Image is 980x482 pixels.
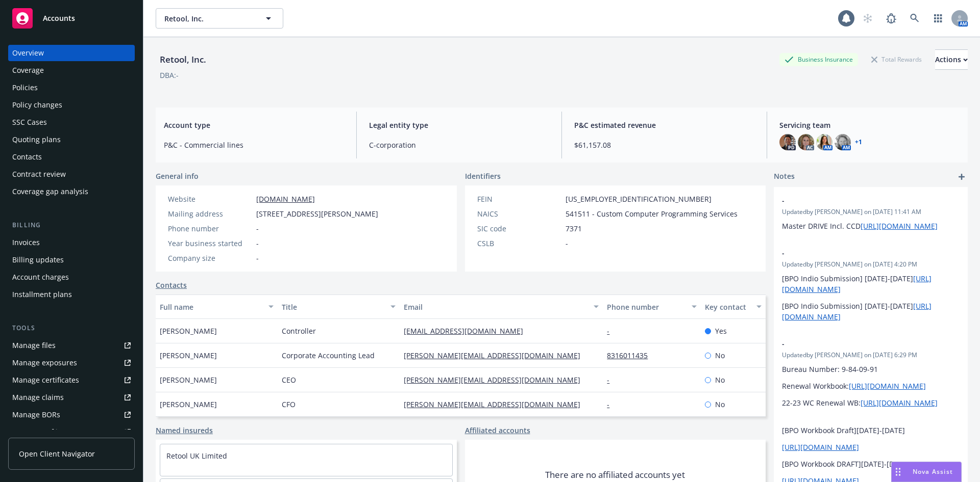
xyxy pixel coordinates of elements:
button: Full name [156,294,278,319]
div: Website [168,194,252,204]
span: CEO [282,374,296,385]
span: Updated by [PERSON_NAME] on [DATE] 11:41 AM [782,207,960,217]
a: Policies [8,79,135,96]
div: Title [282,302,384,312]
div: Coverage gap analysis [12,183,88,200]
a: - [607,326,618,336]
div: Total Rewards [866,53,927,66]
a: Affiliated accounts [465,425,530,436]
a: Retool UK Limited [166,451,227,461]
div: Retool, Inc. [156,53,210,66]
a: Invoices [8,234,135,251]
span: C-corporation [369,140,549,150]
div: Summary of insurance [12,424,90,440]
a: Policy changes [8,97,135,113]
button: Title [278,294,400,319]
p: [BPO Workbook Draft][DATE]-[DATE] [782,425,960,436]
a: Account charges [8,269,135,285]
div: Company size [168,253,252,263]
div: Billing [8,220,135,230]
span: No [715,399,725,410]
a: [PERSON_NAME][EMAIL_ADDRESS][DOMAIN_NAME] [404,399,589,409]
div: Policies [12,79,38,96]
span: CFO [282,399,296,410]
div: Manage exposures [12,355,77,371]
p: 22-23 WC Renewal WB: [782,397,960,408]
span: [PERSON_NAME] [160,326,217,336]
span: Nova Assist [913,467,953,476]
span: - [782,195,933,206]
span: Updated by [PERSON_NAME] on [DATE] 6:29 PM [782,351,960,360]
div: Email [404,302,587,312]
button: Actions [935,49,968,70]
p: Master DRIVE Incl. CCD [782,221,960,231]
a: Manage BORs [8,407,135,423]
span: [PERSON_NAME] [160,399,217,410]
div: Mailing address [168,208,252,219]
span: [PERSON_NAME] [160,374,217,385]
a: Contacts [156,280,187,290]
span: Servicing team [779,120,960,130]
div: SIC code [477,223,561,234]
span: Updated by [PERSON_NAME] on [DATE] 4:20 PM [782,260,960,269]
span: Open Client Navigator [19,448,95,459]
span: - [566,238,568,249]
a: Contract review [8,166,135,182]
img: photo [779,134,796,150]
a: - [607,399,618,409]
a: 8316011435 [607,351,656,360]
button: Phone number [603,294,700,319]
span: Identifiers [465,171,501,181]
a: Manage files [8,337,135,354]
span: - [256,223,259,234]
span: [STREET_ADDRESS][PERSON_NAME] [256,208,378,219]
div: -Updatedby [PERSON_NAME] on [DATE] 4:20 PM[BPO Indio Submission] [DATE]-[DATE][URL][DOMAIN_NAME][... [774,239,968,330]
span: - [782,248,933,258]
a: [PERSON_NAME][EMAIL_ADDRESS][DOMAIN_NAME] [404,351,589,360]
a: Coverage gap analysis [8,183,135,200]
button: Nova Assist [891,462,962,482]
div: SSC Cases [12,114,47,130]
div: CSLB [477,238,561,249]
div: Manage claims [12,389,64,406]
a: Accounts [8,4,135,33]
span: [PERSON_NAME] [160,350,217,361]
div: Quoting plans [12,131,61,148]
a: add [955,171,968,183]
img: photo [816,134,832,150]
span: [US_EMPLOYER_IDENTIFICATION_NUMBER] [566,194,712,204]
span: - [782,338,933,349]
span: No [715,374,725,385]
span: - [256,253,259,263]
a: Search [904,8,925,29]
span: Controller [282,326,316,336]
span: General info [156,171,199,181]
div: Overview [12,45,44,61]
a: Summary of insurance [8,424,135,440]
span: 541511 - Custom Computer Programming Services [566,208,738,219]
span: Notes [774,171,795,183]
span: Accounts [43,14,75,22]
div: Year business started [168,238,252,249]
p: [BPO Indio Submission] [DATE]-[DATE] [782,273,960,294]
div: DBA: - [160,70,179,81]
div: Policy changes [12,97,62,113]
div: Key contact [705,302,750,312]
div: Manage BORs [12,407,60,423]
div: Contract review [12,166,66,182]
div: Invoices [12,234,40,251]
div: Contacts [12,149,42,165]
a: Quoting plans [8,131,135,148]
a: [EMAIL_ADDRESS][DOMAIN_NAME] [404,326,531,336]
button: Email [400,294,603,319]
span: P&C estimated revenue [574,120,754,130]
span: $61,157.08 [574,140,754,150]
a: Manage exposures [8,355,135,371]
div: Coverage [12,62,44,78]
div: Actions [935,50,968,69]
div: -Updatedby [PERSON_NAME] on [DATE] 11:41 AMMaster DRIVE Incl. CCD[URL][DOMAIN_NAME] [774,187,968,239]
a: [PERSON_NAME][EMAIL_ADDRESS][DOMAIN_NAME] [404,375,589,385]
span: Yes [715,326,727,336]
p: [BPO Indio Submission] [DATE]-[DATE] [782,301,960,322]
